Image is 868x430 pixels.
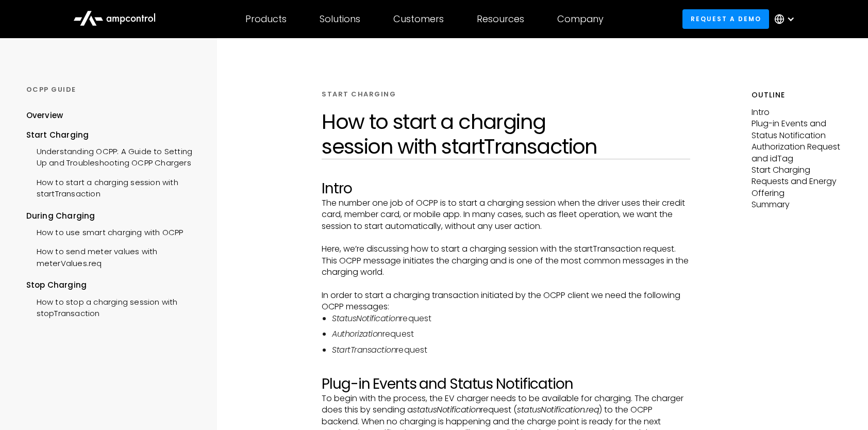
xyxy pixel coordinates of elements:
em: statusNotification [413,404,480,416]
a: Overview [26,110,63,129]
div: Stop Charging [26,279,200,291]
div: Start Charging [26,129,200,141]
div: Solutions [320,13,360,25]
p: ‍ [322,232,690,243]
div: During Charging [26,210,200,222]
p: Summary [752,199,842,210]
em: statusNotification.req [517,404,599,416]
em: StatusNotification [332,312,400,324]
div: START CHARGING [322,90,396,99]
a: Understanding OCPP: A Guide to Setting Up and Troubleshooting OCPP Chargers [26,141,200,172]
a: How to send meter values with meterValues.req [26,241,200,272]
li: request [332,313,690,324]
h2: Plug-in Events and Status Notification [322,375,690,393]
p: In order to start a charging transaction initiated by the OCPP client we need the following OCPP ... [322,290,690,313]
p: Here, we’re discussing how to start a charging session with the startTransaction request. This OC... [322,243,690,278]
div: Customers [393,13,444,25]
a: Request a demo [682,9,769,28]
p: Plug-in Events and Status Notification [752,118,842,141]
h2: Intro [322,180,690,197]
div: Company [557,13,604,25]
a: How to start a charging session with startTransaction [26,172,200,203]
em: StartTransaction [332,344,396,356]
h1: How to start a charging session with startTransaction [322,109,690,159]
div: Products [245,13,287,25]
li: request [332,344,690,356]
li: request [332,328,690,340]
p: Intro [752,107,842,118]
a: How to stop a charging session with stopTransaction [26,291,200,322]
p: The number one job of OCPP is to start a charging session when the driver uses their credit card,... [322,197,690,232]
div: Overview [26,110,63,121]
p: Authorization Request and idTag [752,141,842,164]
p: ‍ [322,364,690,375]
p: ‍ [322,278,690,290]
a: How to use smart charging with OCPP [26,222,183,241]
p: Start Charging Requests and Energy Offering [752,164,842,199]
h5: Outline [752,90,842,101]
div: OCPP GUIDE [26,85,200,94]
div: Resources [477,13,524,25]
em: Authorization [332,328,382,340]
